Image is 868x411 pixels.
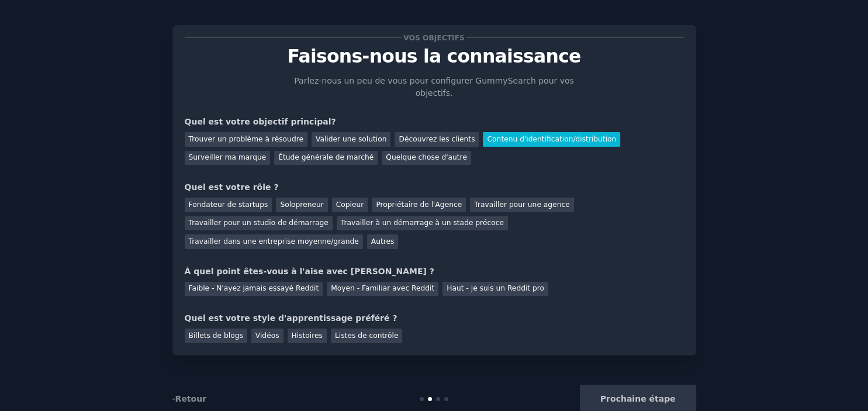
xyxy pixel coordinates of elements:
div: Propriétaire de l'Agence [372,198,466,212]
div: Étude générale de marché [274,151,378,165]
div: Moyen - Familiar avec Reddit [327,282,438,296]
div: Quel est votre style d'apprentissage préféré ? [185,312,684,324]
div: Quel est votre objectif principal? [185,116,684,128]
div: À quel point êtes-vous à l'aise avec [PERSON_NAME] ? [185,265,684,278]
div: Travailler dans une entreprise moyenne/grande [185,234,363,249]
div: Autres [367,234,399,249]
div: Surveiller ma marque [185,151,271,165]
div: Contenu d'identification/distribution [483,132,620,147]
div: Vidéos [251,329,283,343]
p: Faisons-nous la connaissance [185,46,684,67]
p: Parlez-nous un peu de vous pour configurer GummySearch pour vos objectifs. [287,75,582,99]
div: Faible - N'ayez jamais essayé Reddit [185,282,323,296]
div: Fondateur de startups [185,198,272,212]
div: Histoires [288,329,327,343]
div: Copieur [332,198,368,212]
div: Listes de contrôle [331,329,402,343]
div: Valider une solution [312,132,390,147]
div: Travailler pour un studio de démarrage [185,216,333,231]
a: Retour [175,394,206,403]
div: Solopreneur [276,198,327,212]
div: Quelque chose d'autre [382,151,471,165]
div: Haut - je suis un Reddit pro [442,282,548,296]
span: Vos objectifs [402,32,467,44]
div: Travailler à un démarrage à un stade précoce [337,216,508,231]
div: - [172,393,347,405]
div: Quel est votre rôle ? [185,181,684,194]
div: Trouver un problème à résoudre [185,132,307,147]
div: Billets de blogs [185,329,247,343]
div: Découvrez les clients [395,132,479,147]
div: Travailler pour une agence [470,198,573,212]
